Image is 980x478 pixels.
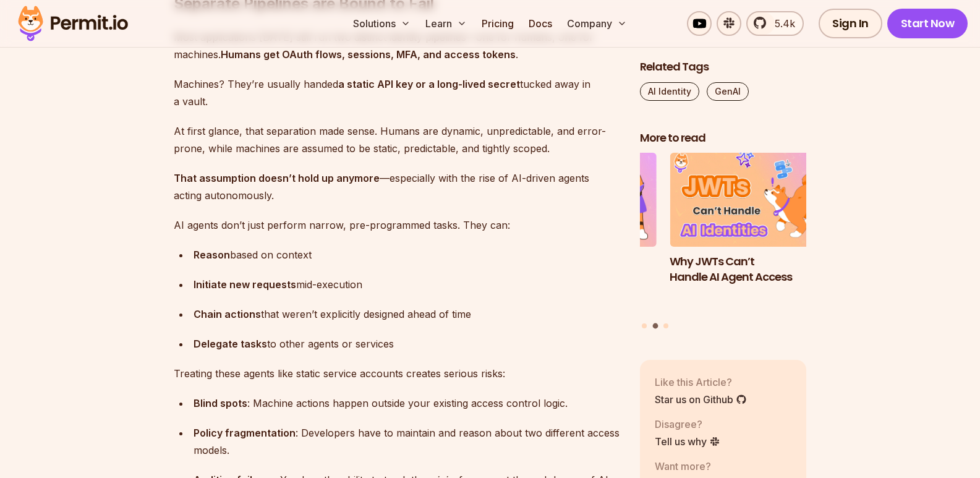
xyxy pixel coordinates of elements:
button: Go to slide 1 [642,323,647,328]
p: At first glance, that separation made sense. Humans are dynamic, unpredictable, and error-prone, ... [174,122,620,157]
button: Go to slide 2 [652,323,658,329]
h3: The Ultimate Guide to MCP Auth: Identity, Consent, and Agent Security [490,254,657,300]
a: Pricing [477,11,519,36]
div: : Machine actions happen outside your existing access control logic. [194,395,620,412]
img: Permit logo [12,2,134,45]
strong: Initiate new requests [194,278,296,291]
strong: a static API key or a long-lived secret [338,78,520,90]
h3: Why JWTs Can’t Handle AI Agent Access [670,254,837,285]
h2: More to read [640,130,807,146]
h2: Related Tags [640,59,807,75]
a: Start Now [887,9,968,38]
div: that weren’t explicitly designed ahead of time [194,305,620,323]
div: Posts [640,153,807,331]
strong: Humans get OAuth flows, sessions, MFA, and access tokens [221,48,516,61]
div: to other agents or services [194,335,620,352]
a: Docs [524,11,557,36]
div: based on context [194,246,620,263]
button: Solutions [348,11,415,36]
p: Disagree? [655,417,720,432]
span: 5.4k [767,16,795,31]
button: Learn [420,11,472,36]
p: Want more? [655,459,751,474]
p: Treating these agents like static service accounts creates serious risks: [174,365,620,382]
p: Like this Article? [655,375,747,390]
p: Machines? They’re usually handed tucked away in a vault. [174,75,620,110]
strong: Chain actions [194,308,261,320]
a: GenAI [707,82,749,101]
a: Why JWTs Can’t Handle AI Agent AccessWhy JWTs Can’t Handle AI Agent Access [670,153,837,316]
button: Company [562,11,632,36]
div: : Developers have to maintain and reason about two different access models. [194,424,620,459]
a: Tell us why [655,434,720,449]
strong: Reason [194,249,230,261]
strong: That assumption doesn’t hold up anymore [174,172,380,184]
strong: Blind spots [194,397,247,409]
p: —especially with the rise of AI-driven agents acting autonomously. [174,169,620,204]
button: Go to slide 3 [663,323,668,328]
a: Sign In [819,9,882,38]
strong: Delegate tasks [194,338,267,350]
p: AI agents don’t just perform narrow, pre-programmed tasks. They can: [174,216,620,234]
a: Star us on Github [655,392,747,407]
strong: Policy fragmentation [194,427,296,439]
li: 1 of 3 [490,153,657,316]
a: AI Identity [640,82,699,101]
div: mid-execution [194,276,620,293]
li: 2 of 3 [670,153,837,316]
a: 5.4k [746,11,804,36]
img: Why JWTs Can’t Handle AI Agent Access [670,153,837,247]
